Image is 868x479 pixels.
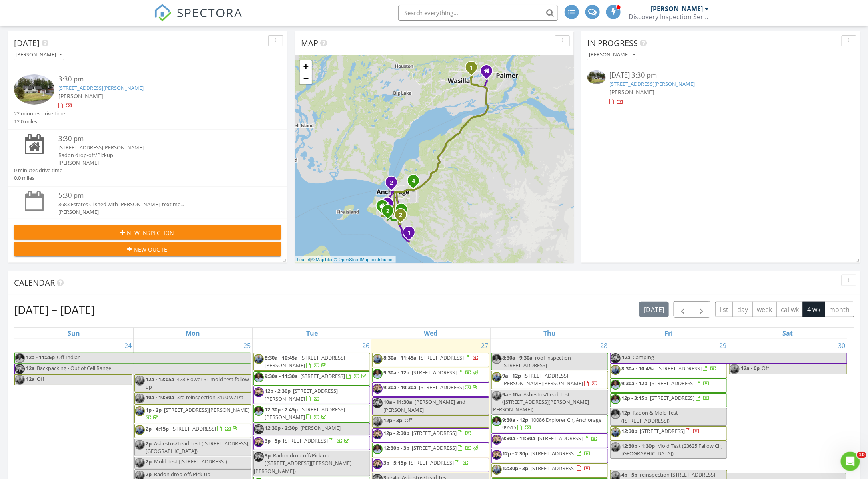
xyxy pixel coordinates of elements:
[492,354,502,364] img: david.jpg
[14,74,54,105] img: 9350874%2Fcover_photos%2Fh9TFmsnaHGBEXNiywAOt%2Fsmall.jpg
[857,452,866,458] span: 10
[621,471,637,478] span: 4p - 5p
[58,159,259,167] div: [PERSON_NAME]
[611,365,621,375] img: e44247eb5d754dae85a57f7dac8df971.jpeg
[621,380,710,387] a: 9:30a - 12p [STREET_ADDRESS]
[492,416,502,426] img: david.jpg
[146,406,162,413] span: 1p - 2p
[265,406,345,421] a: 12:30p - 2:45p [STREET_ADDRESS][PERSON_NAME]
[300,372,345,380] span: [STREET_ADDRESS]
[492,435,502,445] img: 45532e3d26bb4d59a13f8e15856718ef.jpeg
[621,427,637,435] span: 12:30p
[640,471,716,478] span: reinspection [STREET_ADDRESS]
[386,209,389,214] i: 2
[15,375,25,385] img: e44247eb5d754dae85a57f7dac8df971.jpeg
[58,201,259,208] div: 8683 Estates Ci shed with [PERSON_NAME], text me...
[123,339,133,352] a: Go to August 24, 2025
[14,134,281,182] a: 3:30 pm [STREET_ADDRESS][PERSON_NAME] Radon drop-off/Pickup [PERSON_NAME] 0 minutes drive time 0....
[177,4,243,21] span: SPECTORA
[14,174,62,182] div: 0.0 miles
[146,406,249,421] a: 1p - 2p [STREET_ADDRESS][PERSON_NAME]
[610,88,655,96] span: [PERSON_NAME]
[407,230,411,236] i: 1
[587,70,606,84] img: 9350874%2Fcover_photos%2Fh9TFmsnaHGBEXNiywAOt%2Fsmall.jpg
[37,375,44,382] span: Off
[146,394,174,401] span: 10a - 10:30a
[58,151,259,159] div: Radon drop-off/Pickup
[253,353,370,371] a: 8:30a - 10:45a [STREET_ADDRESS][PERSON_NAME]
[611,427,621,437] img: e44247eb5d754dae85a57f7dac8df971.jpeg
[491,433,608,448] a: 9:30a - 11:30a [STREET_ADDRESS]
[373,384,383,394] img: 45532e3d26bb4d59a13f8e15856718ef.jpeg
[503,435,598,442] a: 9:30a - 11:30a [STREET_ADDRESS]
[503,450,591,457] a: 12p - 2:30p [STREET_ADDRESS]
[386,201,389,207] i: 4
[587,50,637,60] button: [PERSON_NAME]
[254,387,264,397] img: 45532e3d26bb4d59a13f8e15856718ef.jpeg
[651,5,703,13] div: [PERSON_NAME]
[471,67,476,72] div: 2700 N Aspen Ct, Wasilla, AK 99654
[621,427,700,435] a: 12:30p [STREET_ADDRESS]
[265,387,338,402] span: [STREET_ADDRESS][PERSON_NAME]
[383,354,417,361] span: 8:30a - 11:45a
[265,387,291,394] span: 12p - 2:30p
[135,376,145,386] img: e44247eb5d754dae85a57f7dac8df971.jpeg
[621,380,647,387] span: 9:30a - 12p
[492,450,502,460] img: 45532e3d26bb4d59a13f8e15856718ef.jpeg
[58,92,103,100] span: [PERSON_NAME]
[254,354,264,364] img: e44247eb5d754dae85a57f7dac8df971.jpeg
[37,364,111,372] span: Backpacking - Out of Cell Range
[589,52,635,58] div: [PERSON_NAME]
[383,429,472,437] a: 12p - 2:30p [STREET_ADDRESS]
[58,208,259,216] div: [PERSON_NAME]
[14,74,281,125] a: 3:30 pm [STREET_ADDRESS][PERSON_NAME] [PERSON_NAME] 22 minutes drive time 12.0 miles
[388,211,393,215] div: 10671 Cutter Cir, Anchorage, AK 99515
[610,426,727,441] a: 12:30p [STREET_ADDRESS]
[254,424,264,434] img: 45532e3d26bb4d59a13f8e15856718ef.jpeg
[657,365,702,372] span: [STREET_ADDRESS]
[491,371,608,389] a: 9a - 12p [STREET_ADDRESS][PERSON_NAME][PERSON_NAME]
[733,302,753,317] button: day
[372,428,489,443] a: 12p - 2:30p [STREET_ADDRESS]
[300,424,341,431] span: [PERSON_NAME]
[383,384,479,391] a: 9:30a - 10:30a [STREET_ADDRESS]
[300,60,312,72] a: Zoom in
[650,380,695,387] span: [STREET_ADDRESS]
[135,406,145,416] img: e44247eb5d754dae85a57f7dac8df971.jpeg
[611,442,621,452] img: e44247eb5d754dae85a57f7dac8df971.jpeg
[254,437,264,447] img: 45532e3d26bb4d59a13f8e15856718ef.jpeg
[146,440,249,455] span: Asbestos/Lead Test ([STREET_ADDRESS], [GEOGRAPHIC_DATA])
[14,110,65,117] div: 22 minutes drive time
[184,328,202,339] a: Monday
[480,339,490,352] a: Go to August 27, 2025
[692,301,711,318] button: Next
[127,229,174,237] span: New Inspection
[412,444,457,451] span: [STREET_ADDRESS]
[177,394,243,401] span: 3rd reinspection 3160 w71st
[610,364,727,378] a: 8:30a - 10:45a [STREET_ADDRESS]
[611,394,621,404] img: david.jpg
[383,459,469,466] a: 3p - 5:15p [STREET_ADDRESS]
[611,409,621,419] img: david.jpg
[15,364,25,374] img: 45532e3d26bb4d59a13f8e15856718ef.jpeg
[776,302,804,317] button: cal wk
[412,179,415,184] i: 4
[134,245,168,254] span: New Quote
[633,354,654,361] span: Camping
[398,5,558,21] input: Search everything...
[610,70,832,80] div: [DATE] 3:30 pm
[752,302,777,317] button: week
[383,354,479,361] a: 8:30a - 11:45a [STREET_ADDRESS]
[412,369,457,376] span: [STREET_ADDRESS]
[413,181,418,185] div: 6801 Dickerson Dr, Anchorage, AK 99504
[715,302,733,317] button: list
[14,50,64,60] button: [PERSON_NAME]
[58,74,259,84] div: 3:30 pm
[58,84,144,91] a: [STREET_ADDRESS][PERSON_NAME]
[730,364,740,374] img: e44247eb5d754dae85a57f7dac8df971.jpeg
[538,435,583,442] span: [STREET_ADDRESS]
[419,384,464,391] span: [STREET_ADDRESS]
[390,180,393,186] i: 2
[837,339,847,352] a: Go to August 30, 2025
[134,405,251,423] a: 1p - 2p [STREET_ADDRESS][PERSON_NAME]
